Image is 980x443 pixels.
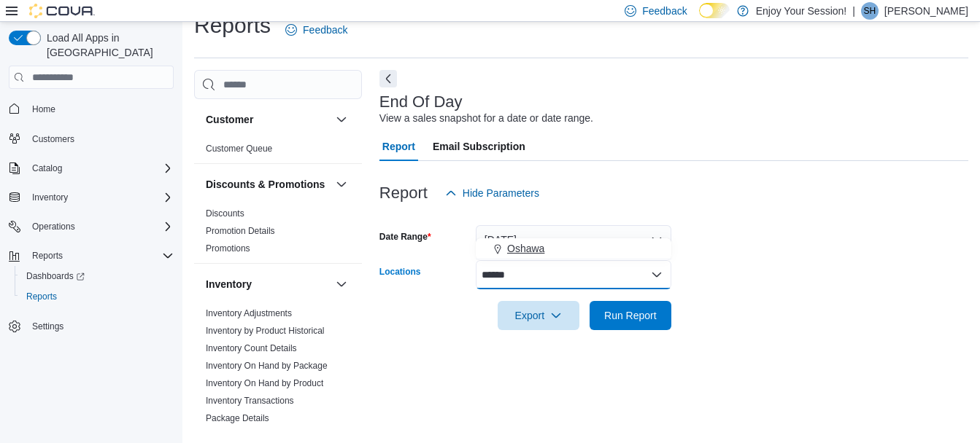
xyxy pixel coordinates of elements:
a: Inventory Transactions [206,396,294,406]
a: Inventory On Hand by Product [206,378,323,388]
span: Inventory On Hand by Product [206,377,323,389]
label: Date Range [379,231,431,243]
button: Close list of options [651,269,663,281]
span: Reports [26,247,174,264]
div: Sascha Hing [861,2,879,20]
a: Package Details [206,413,269,423]
span: Dashboards [20,267,174,285]
a: Dashboards [20,267,90,285]
span: Customers [26,130,174,148]
span: Inventory On Hand by Package [206,360,328,372]
a: Inventory Count Details [206,343,297,353]
button: Customer [206,112,330,127]
span: Customers [32,133,74,145]
span: Reports [32,250,63,262]
h3: Inventory [206,277,252,291]
span: Feedback [642,4,687,18]
a: Inventory by Product Historical [206,326,325,336]
button: [DATE] [476,225,671,254]
a: Settings [26,318,69,335]
div: Choose from the following options [476,238,671,259]
button: Reports [26,247,69,264]
input: Dark Mode [699,3,730,18]
button: Catalog [26,160,68,177]
p: Enjoy Your Session! [756,2,847,20]
span: Inventory [32,192,68,203]
button: Next [379,70,397,87]
span: Inventory [26,189,174,206]
button: Home [3,98,180,119]
span: Inventory by Product Historical [206,325,325,337]
nav: Complex example [9,92,174,375]
span: Report [382,132,415,161]
button: Settings [3,315,180,337]
span: Catalog [32,162,62,174]
a: Reports [20,288,63,305]
span: Customer Queue [206,143,272,154]
span: Dashboards [26,270,85,282]
img: Cova [29,4,95,18]
h3: Customer [206,112,253,127]
button: Inventory [26,189,74,206]
span: Inventory Count Details [206,342,297,354]
a: Inventory Adjustments [206,308,292,318]
span: Settings [32,321,63,332]
a: Dashboards [15,266,180,286]
div: View a sales snapshot for a date or date range. [379,111,593,126]
button: Inventory [333,275,350,293]
span: Operations [32,221,75,232]
a: Inventory On Hand by Package [206,361,328,371]
span: Inventory Transactions [206,395,294,407]
span: Package History [206,430,269,442]
span: Catalog [26,160,174,177]
button: Reports [3,246,180,266]
a: Discounts [206,208,244,219]
button: Oshawa [476,238,671,259]
button: Inventory [206,277,330,291]
span: Reports [26,291,57,302]
span: Feedback [303,23,347,37]
span: Oshawa [507,241,544,256]
span: Package Details [206,412,269,424]
span: Discounts [206,208,244,219]
label: Locations [379,266,421,278]
span: SH [864,2,876,20]
span: Load All Apps in [GEOGRAPHIC_DATA] [41,31,174,60]
div: Customer [194,140,362,163]
button: Catalog [3,158,180,179]
div: Discounts & Promotions [194,205,362,263]
span: Promotions [206,243,250,254]
a: Package History [206,431,269,441]
h1: Reports [194,11,271,40]
span: Run Report [604,308,657,323]
span: Operations [26,218,174,235]
button: Customers [3,128,180,149]
span: Home [32,103,55,115]
button: Discounts & Promotions [206,177,330,192]
a: Customers [26,130,80,148]
button: Customer [333,111,350,128]
a: Home [26,101,61,118]
button: Operations [26,218,81,235]
h3: Report [379,184,428,202]
a: Promotions [206,243,250,254]
button: Reports [15,286,180,307]
button: Operations [3,216,180,237]
span: Reports [20,288,174,305]
p: [PERSON_NAME] [884,2,968,20]
a: Promotion Details [206,226,275,236]
span: Email Subscription [433,132,525,161]
a: Customer Queue [206,144,272,154]
button: Run Report [590,301,671,330]
span: Hide Parameters [463,186,539,200]
button: Export [498,301,579,330]
p: | [852,2,855,20]
span: Export [506,301,571,330]
span: Home [26,99,174,117]
span: Promotion Details [206,225,275,237]
span: Inventory Adjustments [206,307,292,319]
button: Inventory [3,187,180,208]
h3: End Of Day [379,93,463,111]
a: Feedback [279,15,353,44]
button: Discounts & Promotions [333,176,350,193]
